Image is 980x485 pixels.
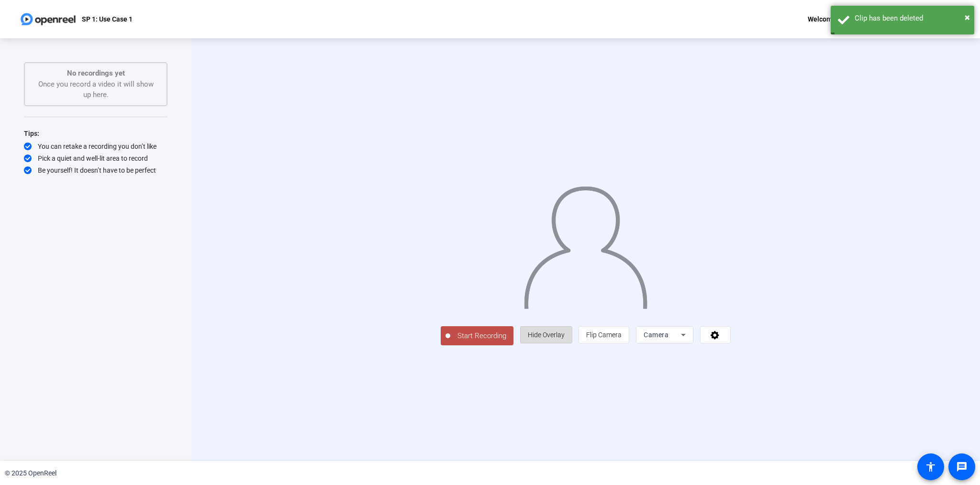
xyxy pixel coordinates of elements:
[855,13,967,24] div: Clip has been deleted
[5,468,56,478] div: © 2025 OpenReel
[441,326,513,345] button: Start Recording
[586,331,622,339] span: Flip Camera
[808,13,961,25] div: Welcome, [PERSON_NAME][DEMOGRAPHIC_DATA]
[19,10,77,29] img: OpenReel logo
[644,331,668,339] span: Camera
[34,68,157,79] p: No recordings yet
[24,165,167,175] div: Be yourself! It doesn’t have to be perfect
[925,461,936,473] mat-icon: accessibility
[528,331,565,339] span: Hide Overlay
[579,326,629,343] button: Flip Camera
[450,331,513,342] span: Start Recording
[82,13,133,25] p: SP 1: Use Case 1
[24,142,167,151] div: You can retake a recording you don’t like
[965,11,970,23] span: ×
[520,326,572,343] button: Hide Overlay
[523,178,648,309] img: overlay
[24,128,167,139] div: Tips:
[965,10,970,24] button: Close
[34,68,157,100] div: Once you record a video it will show up here.
[24,154,167,163] div: Pick a quiet and well-lit area to record
[956,461,968,473] mat-icon: message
